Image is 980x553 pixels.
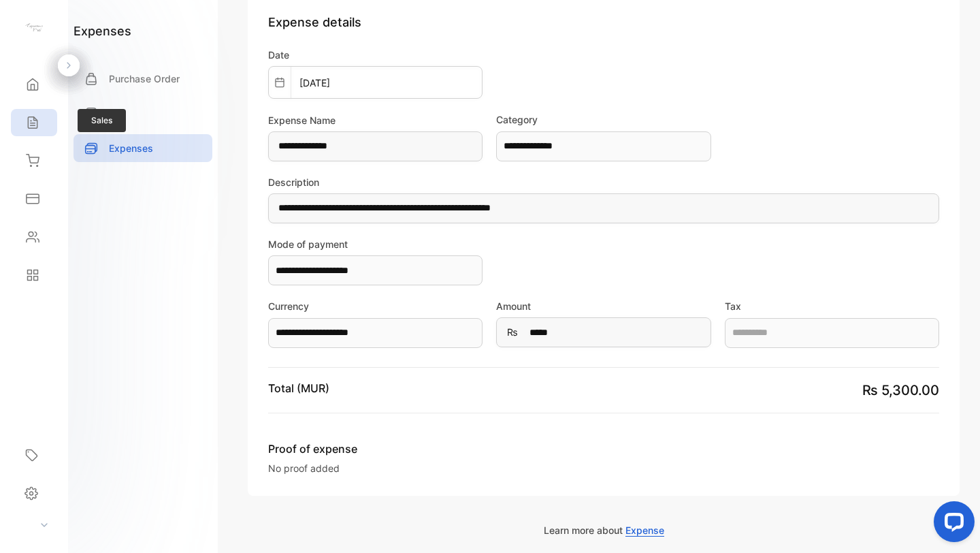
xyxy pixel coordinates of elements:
p: Learn more about [248,523,960,537]
img: logo [24,18,44,38]
span: Expense [625,524,664,537]
label: Mode of payment [268,237,483,251]
span: ₨ 5,300.00 [862,382,939,398]
h1: expenses [73,22,131,40]
label: Tax [725,299,939,313]
label: Currency [268,299,483,313]
span: Proof of expense [268,441,529,457]
p: [DATE] [291,76,338,90]
a: Expenses [73,134,212,162]
label: Amount [496,299,710,313]
label: Expense Name [268,113,483,127]
span: ₨ [507,325,518,339]
span: Sales [78,109,126,132]
p: Purchase Order [109,72,180,86]
label: Description [268,175,939,189]
img: profile [15,513,35,533]
a: Purchase Order [73,65,212,93]
p: Expense details [268,13,939,31]
a: Bills [73,99,212,127]
p: Bills [109,106,127,121]
p: Total (MUR) [268,380,329,396]
label: Category [496,112,710,127]
p: Expenses [109,141,153,155]
iframe: LiveChat chat widget [923,496,980,553]
span: No proof added [268,462,340,474]
label: Date [268,48,483,62]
